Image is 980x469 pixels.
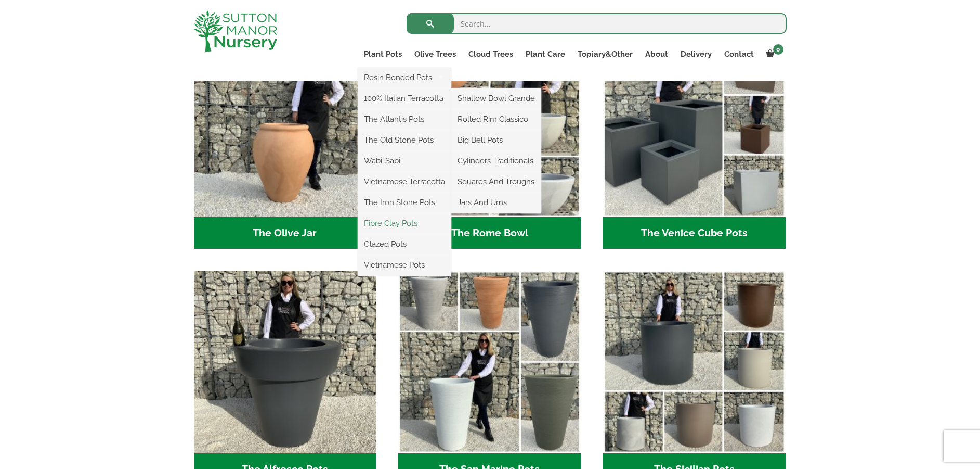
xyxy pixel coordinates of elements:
[358,91,451,106] a: 100% Italian Terracotta
[451,91,541,106] a: Shallow Bowl Grande
[760,47,787,61] a: 0
[358,257,451,273] a: Vietnamese Pots
[451,111,541,127] a: Rolled Rim Classico
[358,216,451,231] a: Fibre Clay Pots
[674,47,718,61] a: Delivery
[358,47,408,61] a: Plant Pots
[358,236,451,252] a: Glazed Pots
[358,174,451,189] a: Vietnamese Terracotta
[639,47,674,61] a: About
[451,195,541,210] a: Jars And Urns
[718,47,760,61] a: Contact
[408,47,462,61] a: Olive Trees
[358,70,451,85] a: Resin Bonded Pots
[451,153,541,169] a: Cylinders Traditionals
[194,10,277,52] img: logo
[407,13,787,34] input: Search...
[358,132,451,148] a: The Old Stone Pots
[571,47,639,61] a: Topiary&Other
[398,217,581,249] h2: The Rome Bowl
[519,47,571,61] a: Plant Care
[603,34,786,217] img: The Venice Cube Pots
[194,217,376,249] h2: The Olive Jar
[773,44,783,55] span: 0
[358,111,451,127] a: The Atlantis Pots
[398,271,581,453] img: The San Marino Pots
[194,271,376,453] img: The Alfresco Pots
[603,34,786,249] a: Visit product category The Venice Cube Pots
[451,174,541,189] a: Squares And Troughs
[462,47,519,61] a: Cloud Trees
[194,34,376,217] img: The Olive Jar
[451,132,541,148] a: Big Bell Pots
[358,153,451,169] a: Wabi-Sabi
[603,217,786,249] h2: The Venice Cube Pots
[603,271,786,453] img: The Sicilian Pots
[194,34,376,249] a: Visit product category The Olive Jar
[358,195,451,210] a: The Iron Stone Pots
